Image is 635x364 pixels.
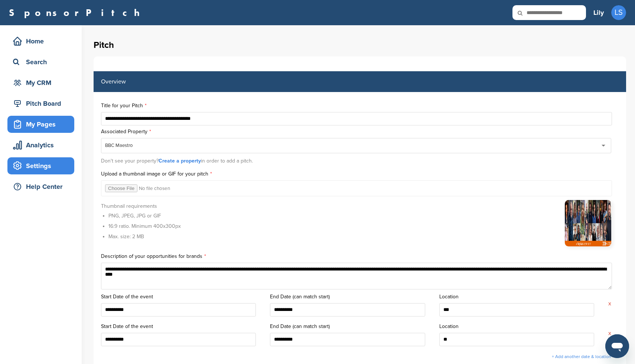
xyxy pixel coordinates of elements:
[611,5,626,20] span: LS
[101,171,619,177] label: Upload a thumbnail image or GIF for your pitch
[101,79,126,85] label: Overview
[101,103,619,108] label: Title for your Pitch
[9,8,144,17] a: SponsorPitch
[101,129,619,134] label: Associated Property
[11,180,74,193] div: Help Center
[7,74,74,91] a: My CRM
[11,159,74,173] div: Settings
[11,76,74,89] div: My CRM
[608,301,611,306] a: x
[270,294,432,299] label: End Date (can match start)
[101,203,181,243] div: Thumbnail requirements
[11,55,74,69] div: Search
[101,324,263,329] label: Start Date of the event
[605,334,629,358] iframe: Button to launch messaging window
[593,4,604,21] a: Lily
[270,324,432,329] label: End Date (can match start)
[11,97,74,110] div: Pitch Board
[11,138,74,152] div: Analytics
[565,200,611,246] img: 2407_New_Logo_LinkedIn_Banner_Desktop_6600x1650_V4.jpg
[7,53,74,70] a: Search
[608,330,611,336] a: x
[159,158,201,164] a: Create a property
[11,118,74,131] div: My Pages
[7,137,74,154] a: Analytics
[552,354,611,359] a: + Add another date & location
[593,7,604,18] h3: Lily
[7,33,74,50] a: Home
[108,222,181,230] li: 16:9 ratio. Minimum 400x300px
[108,212,181,220] li: PNG, JPEG, JPG or GIF
[101,294,263,299] label: Start Date of the event
[7,178,74,195] a: Help Center
[7,95,74,112] a: Pitch Board
[108,233,181,240] li: Max. size: 2 MB
[101,154,619,168] div: Don't see your property? in order to add a pitch.
[11,35,74,48] div: Home
[105,142,133,149] div: BBC Maestro
[94,39,626,52] h1: Pitch
[7,157,74,174] a: Settings
[439,324,601,329] label: Location
[101,254,619,259] label: Description of your opportunities for brands
[7,116,74,133] a: My Pages
[439,294,601,299] label: Location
